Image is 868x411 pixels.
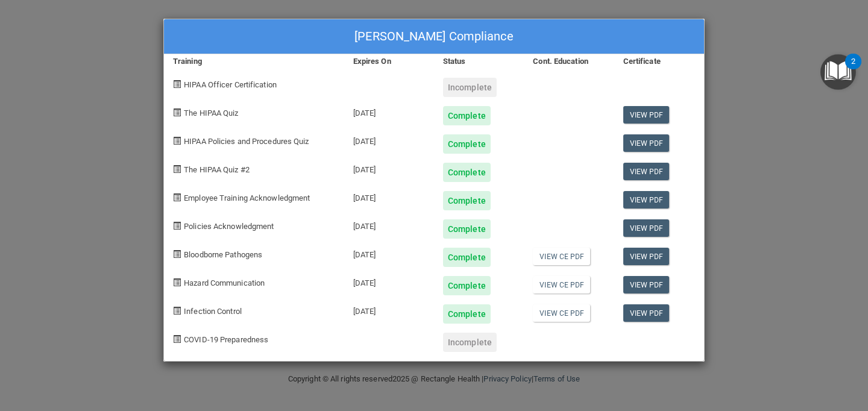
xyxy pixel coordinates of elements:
[184,335,268,344] span: COVID-19 Preparedness
[443,163,491,182] div: Complete
[443,134,491,154] div: Complete
[344,97,434,125] div: [DATE]
[443,248,491,267] div: Complete
[344,54,434,69] div: Expires On
[184,278,265,287] span: Hazard Communication
[614,54,704,69] div: Certificate
[820,54,856,90] button: Open Resource Center, 2 new notifications
[623,219,670,237] a: View PDF
[443,276,491,295] div: Complete
[623,276,670,293] a: View PDF
[623,248,670,265] a: View PDF
[443,106,491,125] div: Complete
[184,250,262,259] span: Bloodborne Pathogens
[184,137,309,146] span: HIPAA Policies and Procedures Quiz
[344,267,434,295] div: [DATE]
[623,191,670,209] a: View PDF
[184,80,277,89] span: HIPAA Officer Certification
[623,163,670,180] a: View PDF
[164,54,344,69] div: Training
[184,165,250,174] span: The HIPAA Quiz #2
[344,239,434,267] div: [DATE]
[344,210,434,239] div: [DATE]
[623,106,670,124] a: View PDF
[164,19,704,54] div: [PERSON_NAME] Compliance
[344,154,434,182] div: [DATE]
[344,125,434,154] div: [DATE]
[524,54,614,69] div: Cont. Education
[623,134,670,152] a: View PDF
[184,307,242,316] span: Infection Control
[443,78,497,97] div: Incomplete
[443,304,491,324] div: Complete
[533,304,590,322] a: View CE PDF
[443,333,497,352] div: Incomplete
[184,193,310,202] span: Employee Training Acknowledgment
[623,304,670,322] a: View PDF
[344,182,434,210] div: [DATE]
[344,295,434,324] div: [DATE]
[851,61,855,77] div: 2
[434,54,524,69] div: Status
[443,219,491,239] div: Complete
[533,276,590,293] a: View CE PDF
[443,191,491,210] div: Complete
[184,108,238,118] span: The HIPAA Quiz
[184,222,274,231] span: Policies Acknowledgment
[533,248,590,265] a: View CE PDF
